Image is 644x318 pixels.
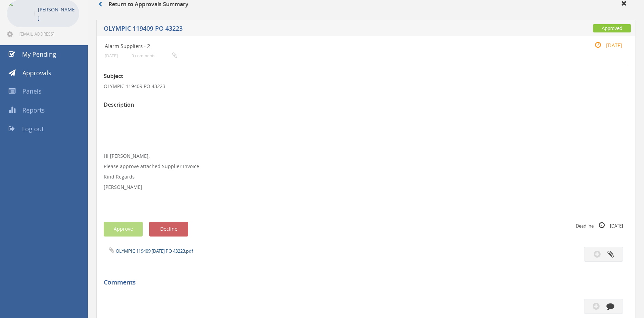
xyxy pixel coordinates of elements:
[104,73,628,79] h3: Subject
[22,50,56,58] span: My Pending
[22,87,42,95] span: Panels
[38,5,76,22] p: [PERSON_NAME]
[98,1,188,8] h3: Return to Approvals Summary
[116,248,193,254] a: OLYMPIC 119409 [DATE] PO 43223.pdf
[19,31,78,37] span: [EMAIL_ADDRESS][DOMAIN_NAME]
[105,53,118,58] small: [DATE]
[587,41,622,49] small: [DATE]
[22,106,45,114] span: Reports
[132,53,177,58] small: 0 comments...
[104,222,143,237] button: Approve
[105,43,540,49] h4: Alarm Suppliers - 2
[104,163,628,170] p: Please approve attached Supplier Invoice.
[104,102,628,108] h3: Description
[576,222,623,229] small: Deadline [DATE]
[104,173,628,180] p: Kind Regards
[22,125,44,133] span: Log out
[593,24,631,32] span: Approved
[149,222,188,237] button: Decline
[22,69,51,77] span: Approvals
[104,83,628,90] p: OLYMPIC 119409 PO 43223
[104,279,623,286] h5: Comments
[104,153,628,160] p: Hi [PERSON_NAME],
[104,25,472,34] h5: OLYMPIC 119409 PO 43223
[104,184,628,191] p: [PERSON_NAME]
